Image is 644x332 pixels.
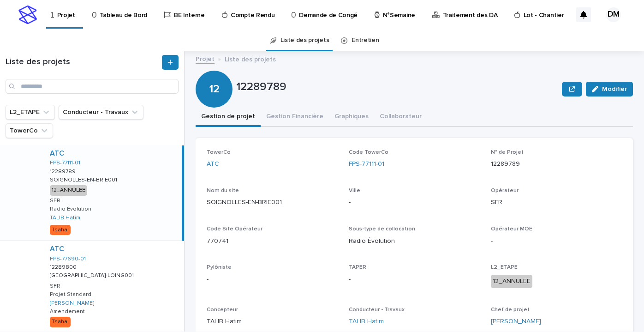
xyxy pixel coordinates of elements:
[349,238,395,244] font: Radio Évolution
[207,226,262,232] font: Code Site Opérateur
[50,160,80,166] a: FPS-77111-01
[6,79,179,94] input: Recherche
[349,150,388,155] font: Code TowerCo
[491,188,519,193] font: Opérateur
[491,161,520,167] font: 12289789
[207,188,239,193] font: Nom du site
[50,284,60,289] font: SFR
[50,215,80,221] font: TALIB Hatim
[207,161,219,167] font: ATC
[608,10,620,18] font: DM
[50,215,80,221] a: TALIB Hatim
[266,113,323,120] font: Gestion Financière
[52,227,69,233] font: Tsahal
[207,307,238,313] font: Concepteur
[6,58,70,66] font: Liste des projets
[352,30,379,51] a: Entretien
[207,318,242,325] font: TALIB Hatim
[207,159,219,169] a: ATC
[50,256,86,262] font: FPS-77690-01
[50,273,134,278] font: [GEOGRAPHIC_DATA]-LOING001
[491,318,541,325] font: [PERSON_NAME]
[50,177,117,183] font: SOIGNOLLES-EN-BRIE001
[349,317,384,326] a: TALIB Hatim
[349,265,366,270] font: TAPER
[50,198,60,204] font: SFR
[352,37,379,43] font: Entretien
[207,276,209,283] font: -
[491,226,532,232] font: Opérateur MOE
[491,265,518,270] font: L2_ETAPE
[207,199,282,205] font: SOIGNOLLES-EN-BRIE001
[491,238,493,244] font: -
[50,169,76,175] font: 12289789
[280,37,329,43] font: Liste des projets
[349,161,384,167] font: FPS-77111-01
[50,292,91,297] font: Projet Standard
[236,81,286,92] font: 12289789
[209,83,220,94] font: 12
[349,226,415,232] font: Sous-type de collocation
[196,56,215,62] font: Projet
[491,317,541,326] a: [PERSON_NAME]
[349,188,360,193] font: Ville
[349,318,384,325] font: TALIB Hatim
[280,30,329,51] a: Liste des projets
[491,150,524,155] font: N° de Projet
[52,319,69,325] font: Tsahal
[334,113,369,120] font: Graphiques
[50,245,64,253] font: ATC
[491,199,502,205] font: SFR
[225,56,276,63] font: Liste des projets
[50,265,77,270] font: 12289800
[18,6,37,24] img: stacker-logo-s-only.png
[50,149,64,158] a: ATC
[52,187,85,193] font: 12_ANNULEE
[349,199,351,205] font: -
[50,206,91,212] font: Radio Évolution
[207,150,231,155] font: TowerCo
[207,238,228,244] font: 770741
[50,150,64,157] font: ATC
[602,86,627,92] font: Modifier
[586,82,633,97] button: Modifier
[50,300,94,307] a: [PERSON_NAME]
[491,307,530,313] font: Chef de projet
[349,159,384,169] a: FPS-77111-01
[6,105,55,120] button: L2_ETAPE
[50,301,94,306] font: [PERSON_NAME]
[196,53,215,64] a: Projet
[50,160,80,166] font: FPS-77111-01
[493,278,531,284] font: 12_ANNULEE
[201,113,255,120] font: Gestion de projet
[349,307,405,313] font: Conducteur - Travaux
[6,123,53,138] button: TowerCo
[50,245,64,254] a: ATC
[50,256,86,262] a: FPS-77690-01
[380,113,422,120] font: Collaborateur
[50,309,85,314] font: Amendement
[59,105,143,120] button: Conducteur - Travaux
[207,265,232,270] font: Pylôniste
[349,276,351,283] font: -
